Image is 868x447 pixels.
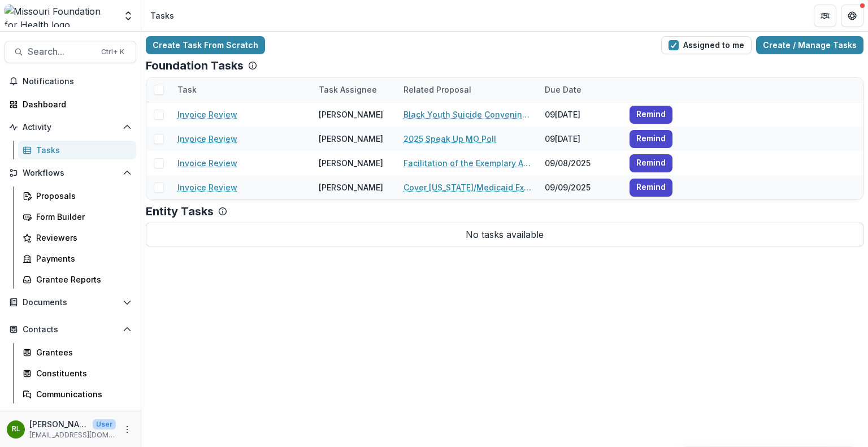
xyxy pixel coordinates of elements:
[5,164,136,182] button: Open Workflows
[36,211,127,223] div: Form Builder
[630,154,672,172] button: Remind
[5,320,136,338] button: Open Contacts
[319,109,383,120] div: [PERSON_NAME]
[630,179,672,197] button: Remind
[403,181,531,193] a: Cover [US_STATE]/Medicaid Expansion & Rural Unhoused Call Centers
[319,157,383,169] div: [PERSON_NAME]
[18,364,136,383] a: Constituents
[150,10,174,21] div: Tasks
[538,151,623,175] div: 09/08/2025
[538,84,588,96] div: Due Date
[5,95,136,114] a: Dashboard
[5,408,136,426] button: Open Data & Reporting
[29,430,116,440] p: [EMAIL_ADDRESS][DOMAIN_NAME]
[12,426,20,433] div: Rebekah Lerch
[756,36,863,54] a: Create / Manage Tasks
[18,343,136,362] a: Grantees
[23,325,118,335] span: Contacts
[146,223,863,246] p: No tasks available
[28,46,94,57] span: Search...
[120,5,136,27] button: Open entity switcher
[630,130,672,148] button: Remind
[5,293,136,311] button: Open Documents
[18,228,136,247] a: Reviewers
[171,77,312,102] div: Task
[538,77,623,102] div: Due Date
[312,77,397,102] div: Task Assignee
[630,106,672,124] button: Remind
[538,102,623,127] div: 09[DATE]
[5,118,136,136] button: Open Activity
[18,385,136,403] a: Communications
[23,123,118,132] span: Activity
[146,205,214,218] p: Entity Tasks
[36,190,127,202] div: Proposals
[23,77,132,86] span: Notifications
[23,298,118,307] span: Documents
[312,84,384,96] div: Task Assignee
[319,181,383,193] div: [PERSON_NAME]
[18,141,136,159] a: Tasks
[18,186,136,205] a: Proposals
[5,5,116,27] img: Missouri Foundation for Health logo
[36,144,127,156] div: Tasks
[319,133,383,145] div: [PERSON_NAME]
[120,423,134,436] button: More
[93,419,116,429] p: User
[397,77,538,102] div: Related Proposal
[23,168,118,178] span: Workflows
[5,72,136,90] button: Notifications
[23,98,127,110] div: Dashboard
[841,5,863,27] button: Get Help
[18,249,136,268] a: Payments
[397,84,478,96] div: Related Proposal
[146,7,179,24] nav: breadcrumb
[538,175,623,199] div: 09/09/2025
[36,232,127,244] div: Reviewers
[538,127,623,151] div: 09[DATE]
[36,367,127,379] div: Constituents
[36,253,127,264] div: Payments
[403,157,531,169] a: Facilitation of the Exemplary Advocate Cohort
[29,418,88,430] p: [PERSON_NAME]
[18,207,136,226] a: Form Builder
[661,36,752,54] button: Assigned to me
[36,388,127,400] div: Communications
[403,133,496,145] a: 2025 Speak Up MO Poll
[99,46,127,58] div: Ctrl + K
[36,274,127,285] div: Grantee Reports
[36,346,127,358] div: Grantees
[146,59,244,72] p: Foundation Tasks
[5,41,136,63] button: Search...
[171,84,203,96] div: Task
[814,5,836,27] button: Partners
[146,36,265,54] a: Create Task From Scratch
[403,109,531,120] a: Black Youth Suicide Convening Design and Facilitation
[18,270,136,289] a: Grantee Reports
